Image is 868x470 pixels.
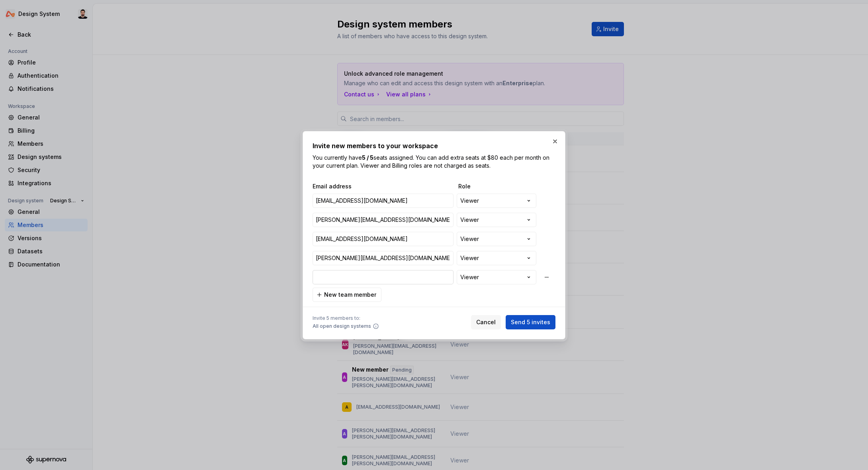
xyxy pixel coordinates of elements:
[362,154,373,161] b: 5 / 5
[313,323,371,329] span: All open design systems
[313,182,455,190] span: Email address
[313,288,381,302] button: New team member
[506,315,555,329] button: Send 5 invites
[313,141,555,151] h2: Invite new members to your workspace
[313,315,379,321] span: Invite 5 members to:
[471,315,501,329] button: Cancel
[476,318,496,326] span: Cancel
[458,182,538,190] span: Role
[511,318,550,326] span: Send 5 invites
[313,154,555,170] p: You currently have seats assigned. You can add extra seats at $80 each per month on your current ...
[324,291,376,299] span: New team member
